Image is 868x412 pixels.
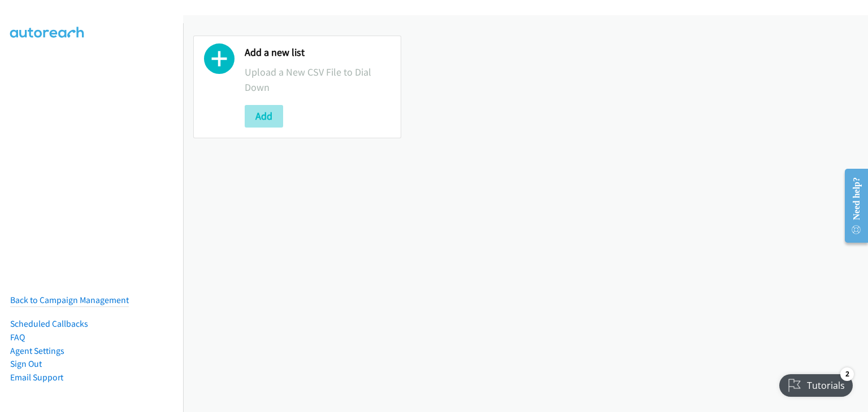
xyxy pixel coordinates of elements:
a: Back to Campaign Management [10,295,129,305]
a: Scheduled Callbacks [10,318,88,329]
button: Add [245,105,283,128]
a: Sign Out [10,358,42,369]
a: Agent Settings [10,345,64,356]
h2: Add a new list [245,46,390,59]
a: Email Support [10,372,63,383]
a: FAQ [10,332,25,343]
p: Upload a New CSV File to Dial Down [245,64,390,95]
iframe: Checklist [772,363,860,404]
iframe: Resource Center [836,161,868,251]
